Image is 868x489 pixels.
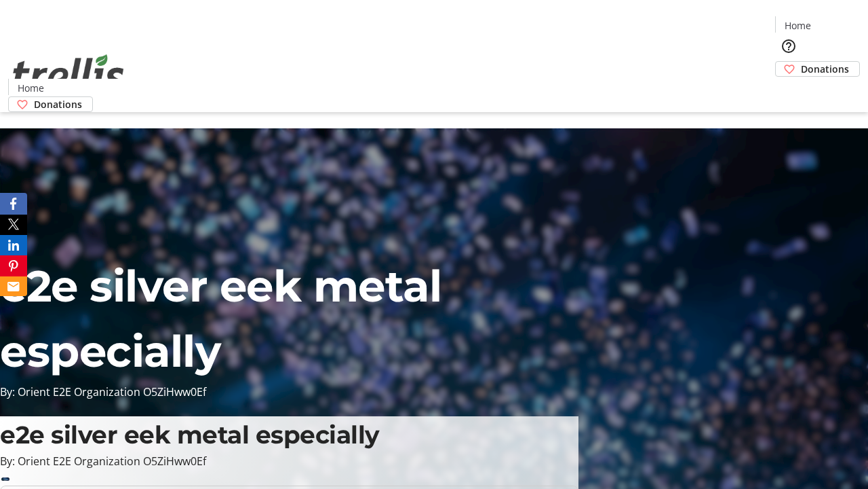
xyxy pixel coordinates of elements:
span: Home [18,81,44,95]
button: Cart [775,77,802,104]
span: Home [785,18,811,33]
a: Home [776,18,819,33]
button: Help [775,33,802,60]
span: Donations [34,97,82,111]
a: Donations [775,61,860,77]
img: Orient E2E Organization O5ZiHww0Ef's Logo [8,39,129,107]
a: Home [9,81,52,95]
span: Donations [801,62,849,76]
a: Donations [8,96,93,112]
